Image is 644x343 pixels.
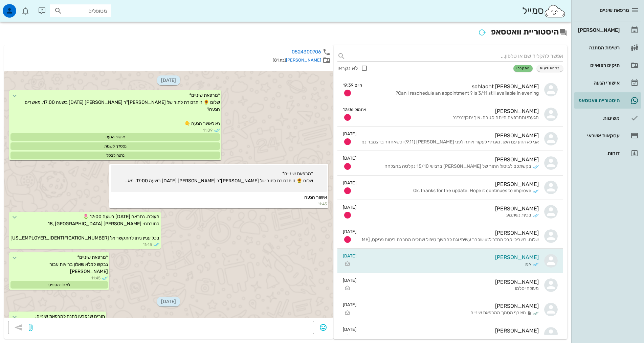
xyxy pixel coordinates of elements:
div: עסקאות אשראי [577,133,620,138]
div: [PERSON_NAME] [362,327,539,334]
input: אפשר להקליד שם או טלפון... [348,51,563,62]
div: מעולה יסלמו [362,286,539,292]
div: נרצה לבטל [10,152,220,159]
span: *מרפאת שיניים* שלום 🌻 זו תזכורת לתור של [PERSON_NAME]"ר [PERSON_NAME] [DATE] בשעה 17:00. מאשרים ה... [125,170,313,191]
div: מצורף מסמך ממרפאת שיניים [362,310,526,316]
a: היסטוריית וואטסאפ [574,92,641,109]
small: [DATE] [343,155,356,161]
div: [PERSON_NAME] [362,132,539,139]
small: 11:45 [111,201,327,207]
a: [PERSON_NAME] [574,22,641,38]
div: משימות [577,115,620,121]
span: (בת 81) [273,58,286,63]
span: 11:45 [91,275,101,281]
div: סמייל [522,4,566,18]
div: [PERSON_NAME] [362,254,539,260]
small: [DATE] [343,326,356,333]
span: אישור הגעה [304,195,327,200]
div: Ok, thanks for the update. Hope it continues to improve [362,188,531,194]
small: [DATE] [343,277,356,283]
div: [PERSON_NAME] [372,108,539,114]
span: [DATE] [157,297,180,306]
h2: היסטוריית וואטסאפ [4,26,567,39]
div: נצטרך לשנות [10,142,220,150]
div: שלום. בשביל יקבל החזר לct שכבר עשיתי וגם להמשך טיפול שתלים מחברת ביטוח פניקס, [PERSON_NAME] לשלוח... [362,237,539,243]
div: [PERSON_NAME] [362,205,539,212]
span: תורים שנקבעו לחנה למרפאת שיניים: * [DATE] בשעה 09:00 לד"ר [PERSON_NAME] [35,314,105,334]
div: Can I reschedule an appointment ? Is 3/11 still available in evening? [368,91,539,96]
div: אישור הגעה [10,133,220,141]
div: היסטוריית וואטסאפ [577,98,620,103]
div: אישורי הגעה [577,80,620,86]
a: תיקים רפואיים [574,57,641,73]
div: בקשתכם לביטול התור של [PERSON_NAME] ברביעי 15/10 נקלטה בהצלחה [362,164,531,169]
div: הגעתי והמרפאה הייתה סגורה. איך יתכן????? [372,115,539,121]
a: דוחות [574,145,641,161]
img: SmileCloud logo [544,4,566,18]
div: [PERSON_NAME] [362,181,539,187]
div: [PERSON_NAME] [362,303,539,309]
span: מעולה. נתראה [DATE] בשעה 17:00 🌷 כתובתנו: [PERSON_NAME] 18, [GEOGRAPHIC_DATA]. בכל עניין ניתן להת... [10,214,159,241]
div: למילוי הטופס [10,281,108,289]
span: 11:45 [143,242,152,248]
button: התקבלו [513,65,533,72]
span: התקבלו [516,66,530,70]
small: [DATE] [343,131,356,137]
a: רשימת המתנה [574,40,641,56]
div: דוחות [577,151,620,156]
small: אתמול 12:06 [343,106,366,113]
div: תיקים רפואיים [577,63,620,68]
div: לא נקראו [337,65,358,72]
div: היי [PERSON_NAME], אין בעיה. תרצה להגיע ביום שני, 16.2 בשעה 9:30? מרפאת שיניים ד"ר [PERSON_NAME] ... [362,335,531,340]
a: משימות [574,110,641,126]
div: [PERSON_NAME] schlacht [368,83,539,90]
small: היום 19:39 [343,82,362,88]
span: *מרפאת שיניים* נבקש למלא שאלון בריאות עבור [PERSON_NAME] [48,254,108,274]
small: [DATE] [343,253,356,259]
a: אישורי הגעה [574,75,641,91]
span: תג [20,5,24,9]
div: אמן [362,261,531,267]
div: [PERSON_NAME] [577,27,620,33]
div: [PERSON_NAME] [362,279,539,285]
span: 11:09 [203,127,213,133]
div: בכיף, נשתמע [362,212,531,218]
a: 0524300706 [292,49,321,55]
span: מרפאת שיניים [600,7,629,13]
a: עסקאות אשראי [574,128,641,144]
small: [DATE] [343,228,356,235]
span: כל ההודעות [540,66,560,70]
div: רשימת המתנה [577,45,620,50]
small: [DATE] [343,204,356,210]
div: [PERSON_NAME] [362,156,539,163]
div: אני לא רגוע עם השן. מעדיף לעקור אותה לפני [PERSON_NAME] (9.11) וכשאחזור בדצמבר נמשיך את כל ההליכי... [362,139,539,145]
button: כל ההודעות [537,65,563,72]
small: [DATE] [343,180,356,186]
a: [PERSON_NAME] [286,58,321,63]
small: [DATE] [343,301,356,308]
div: [PERSON_NAME] [362,230,539,236]
span: [DATE] [157,75,180,85]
